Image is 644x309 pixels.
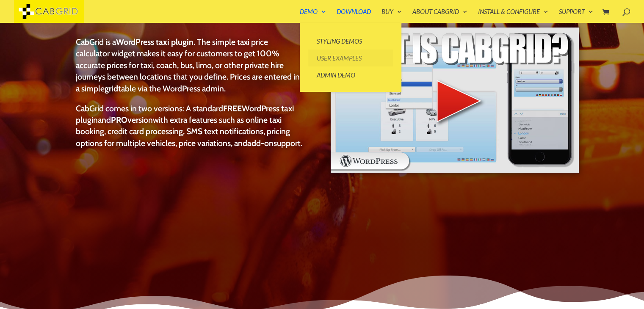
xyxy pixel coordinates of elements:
a: PROversion [111,115,153,125]
a: Styling Demos [308,33,393,50]
a: Download [337,8,371,23]
a: FREEWordPress taxi plugin [76,103,294,125]
p: CabGrid comes in two versions: A standard and with extra features such as online taxi booking, cr... [76,103,303,149]
a: User Examples [308,50,393,66]
img: WordPress taxi booking plugin Intro Video [330,27,580,174]
a: CabGrid Taxi Plugin [14,6,84,15]
a: Support [559,8,593,23]
a: Admin Demo [308,66,393,83]
strong: FREE [223,103,242,113]
a: Buy [381,8,402,23]
a: Install & Configure [478,8,548,23]
strong: grid [105,83,118,94]
p: CabGrid is a . The simple taxi price calculator widget makes it easy for customers to get 100% ac... [76,36,303,103]
strong: PRO [111,115,127,125]
a: About CabGrid [412,8,467,23]
a: WordPress taxi booking plugin Intro Video [330,167,580,176]
a: Demo [300,8,326,23]
strong: WordPress taxi plugin [116,37,193,47]
a: add-on [247,138,274,148]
